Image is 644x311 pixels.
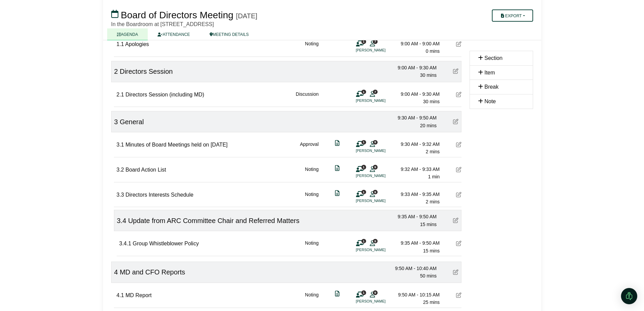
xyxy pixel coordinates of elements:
span: 3.1 [117,142,124,148]
span: Break [484,84,499,90]
span: Group Whistleblower Policy [133,241,199,246]
span: 1 [361,239,366,243]
a: MEETING DETAILS [200,28,259,40]
span: 9 [373,190,378,194]
span: 1 min [428,174,439,179]
div: Open Intercom Messenger [621,288,637,304]
div: 9:30 AM - 9:50 AM [389,114,437,121]
div: [DATE] [236,12,257,20]
span: 50 mins [420,273,436,279]
span: 7 [373,39,378,44]
span: 1 [361,190,366,194]
li: [PERSON_NAME] [356,298,407,304]
li: [PERSON_NAME] [356,98,407,104]
span: 2 [114,68,118,75]
span: Apologies [125,41,149,47]
span: Board of Directors Meeting [121,10,233,20]
span: In the Boardroom at [STREET_ADDRESS] [111,21,214,27]
span: 2 mins [426,199,439,204]
span: 1 [361,39,366,44]
span: 2.1 [117,92,124,97]
span: Directors Interests Schedule [125,192,193,198]
li: [PERSON_NAME] [356,47,407,53]
span: 4 [114,268,118,276]
span: 20 mins [420,123,436,128]
div: 9:50 AM - 10:40 AM [389,265,437,272]
span: 3.4.1 [119,241,132,246]
span: 15 mins [420,222,436,227]
a: ATTENDANCE [148,28,199,40]
li: [PERSON_NAME] [356,148,407,154]
li: [PERSON_NAME] [356,247,407,253]
span: 1.1 [117,41,124,47]
div: 9:00 AM - 9:00 AM [392,40,440,47]
div: Noting [305,291,318,306]
span: 9 [373,239,378,243]
span: 3.4 [117,217,126,224]
span: 9 [373,140,378,145]
div: 9:32 AM - 9:33 AM [392,165,440,173]
li: [PERSON_NAME] [356,198,407,204]
div: Noting [305,40,318,55]
span: MD Report [125,292,151,298]
span: Board Action List [125,167,166,173]
span: Section [484,55,502,61]
div: Approval [300,140,318,156]
span: 3.2 [117,167,124,173]
button: Export [492,9,533,22]
div: 9:00 AM - 9:30 AM [389,64,437,71]
span: 4.1 [117,292,124,298]
span: 1 [361,90,366,94]
div: Noting [305,239,318,254]
span: 7 [373,90,378,94]
span: MD and CFO Reports [120,268,185,276]
div: 9:00 AM - 9:30 AM [392,90,440,98]
span: 3 [114,118,118,126]
span: 1 [361,165,366,169]
span: Directors Session [120,68,173,75]
span: Minutes of Board Meetings held on [DATE] [125,142,228,148]
div: 9:35 AM - 9:50 AM [392,239,440,247]
span: 1 [361,290,366,295]
span: 15 mins [423,248,439,253]
span: Note [484,98,496,104]
span: 3.3 [117,192,124,198]
span: Directors Session (including MD) [125,92,204,97]
span: 1 [361,140,366,145]
div: 9:35 AM - 9:50 AM [389,213,437,220]
span: 25 mins [423,299,439,305]
li: [PERSON_NAME] [356,173,407,179]
div: Discussion [296,90,319,106]
div: 9:33 AM - 9:35 AM [392,191,440,198]
span: General [120,118,144,126]
div: 9:50 AM - 10:15 AM [392,291,440,298]
span: Item [484,70,495,75]
span: 30 mins [423,99,439,104]
span: Update from ARC Committee Chair and Referred Matters [128,217,300,224]
a: AGENDA [107,28,148,40]
span: 9 [373,290,378,295]
span: 30 mins [420,72,436,78]
div: Noting [305,191,318,206]
div: 9:30 AM - 9:32 AM [392,140,440,148]
div: Noting [305,165,318,181]
span: 0 mins [426,48,439,54]
span: 2 mins [426,149,439,154]
span: 9 [373,165,378,169]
